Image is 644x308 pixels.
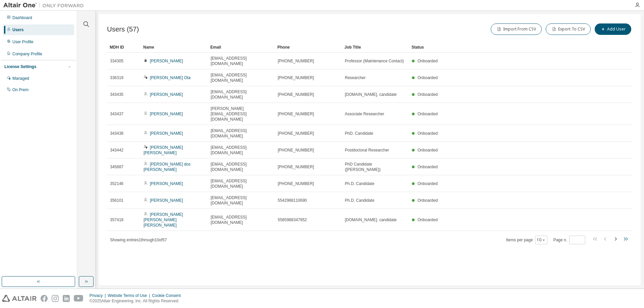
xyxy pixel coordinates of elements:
[110,147,123,153] span: 343442
[150,181,183,186] a: [PERSON_NAME]
[595,23,631,35] button: Add User
[211,56,272,66] span: [EMAIL_ADDRESS][DOMAIN_NAME]
[41,295,48,302] img: facebook.svg
[345,162,406,172] span: PhD Candidate ([PERSON_NAME])
[418,181,438,186] span: Onboarded
[110,238,167,242] span: Showing entries 1 through 10 of 57
[418,131,438,136] span: Onboarded
[211,89,272,100] span: [EMAIL_ADDRESS][DOMAIN_NAME]
[278,181,314,186] span: [PHONE_NUMBER]
[345,75,366,80] span: Researcher
[418,59,438,63] span: Onboarded
[110,111,123,117] span: 343437
[144,162,191,172] a: [PERSON_NAME] dos [PERSON_NAME]
[345,111,384,117] span: Associate Researcher
[278,92,314,97] span: [PHONE_NUMBER]
[546,23,591,35] button: Export To CSV
[63,295,70,302] img: linkedin.svg
[418,92,438,97] span: Onboarded
[110,217,123,223] span: 357418
[211,106,272,122] span: [PERSON_NAME][EMAIL_ADDRESS][DOMAIN_NAME]
[491,23,542,35] button: Import From CSV
[144,145,183,155] a: [PERSON_NAME] [PERSON_NAME]
[345,131,373,136] span: PhD. Candidate
[107,25,139,33] span: Users (57)
[143,42,205,53] div: Name
[278,147,314,153] span: [PHONE_NUMBER]
[211,178,272,189] span: [EMAIL_ADDRESS][DOMAIN_NAME]
[150,92,183,97] a: [PERSON_NAME]
[278,111,314,117] span: [PHONE_NUMBER]
[150,131,183,136] a: [PERSON_NAME]
[3,2,87,9] img: Altair One
[150,59,183,63] a: [PERSON_NAME]
[12,39,34,45] div: User Profile
[211,72,272,83] span: [EMAIL_ADDRESS][DOMAIN_NAME]
[553,236,585,244] span: Page n.
[412,42,598,53] div: Status
[144,212,183,228] a: [PERSON_NAME] [PERSON_NAME] [PERSON_NAME]
[345,147,389,153] span: Postdoctoral Researcher
[150,75,191,80] a: [PERSON_NAME] Ota
[277,42,339,53] div: Phone
[278,217,307,223] span: 5585988347952
[150,198,183,203] a: [PERSON_NAME]
[74,295,84,302] img: youtube.svg
[345,198,374,203] span: Ph.D. Candidate
[211,145,272,156] span: [EMAIL_ADDRESS][DOMAIN_NAME]
[418,218,438,222] span: Onboarded
[110,198,123,203] span: 356101
[211,162,272,172] span: [EMAIL_ADDRESS][DOMAIN_NAME]
[110,42,138,53] div: MDH ID
[150,112,183,116] a: [PERSON_NAME]
[345,92,397,97] span: [DOMAIN_NAME]. candidate
[211,214,272,225] span: [EMAIL_ADDRESS][DOMAIN_NAME]
[110,164,123,170] span: 345887
[108,293,152,298] div: Website Terms of Use
[278,131,314,136] span: [PHONE_NUMBER]
[90,298,185,304] p: © 2025 Altair Engineering, Inc. All Rights Reserved.
[12,15,32,20] div: Dashboard
[345,58,404,64] span: Professor (Maintenance Contact)
[110,181,123,186] span: 352146
[345,217,397,223] span: [DOMAIN_NAME]. candidate
[211,128,272,139] span: [EMAIL_ADDRESS][DOMAIN_NAME]
[506,236,547,244] span: Items per page
[2,295,37,302] img: altair_logo.svg
[537,237,546,243] button: 10
[12,87,29,93] div: On Prem
[12,51,42,57] div: Company Profile
[12,76,29,81] div: Managed
[211,195,272,206] span: [EMAIL_ADDRESS][DOMAIN_NAME]
[345,181,374,186] span: Ph.D. Candidate
[90,293,108,298] div: Privacy
[278,58,314,64] span: [PHONE_NUMBER]
[418,112,438,116] span: Onboarded
[52,295,59,302] img: instagram.svg
[418,198,438,203] span: Onboarded
[110,58,123,64] span: 334305
[110,131,123,136] span: 343438
[152,293,184,298] div: Cookie Consent
[210,42,272,53] div: Email
[110,75,123,80] span: 336319
[418,148,438,152] span: Onboarded
[418,165,438,169] span: Onboarded
[418,75,438,80] span: Onboarded
[278,164,314,170] span: [PHONE_NUMBER]
[278,75,314,80] span: [PHONE_NUMBER]
[278,198,307,203] span: 5542988110690
[110,92,123,97] span: 343435
[12,27,23,33] div: Users
[4,64,36,69] div: License Settings
[344,42,406,53] div: Job Title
